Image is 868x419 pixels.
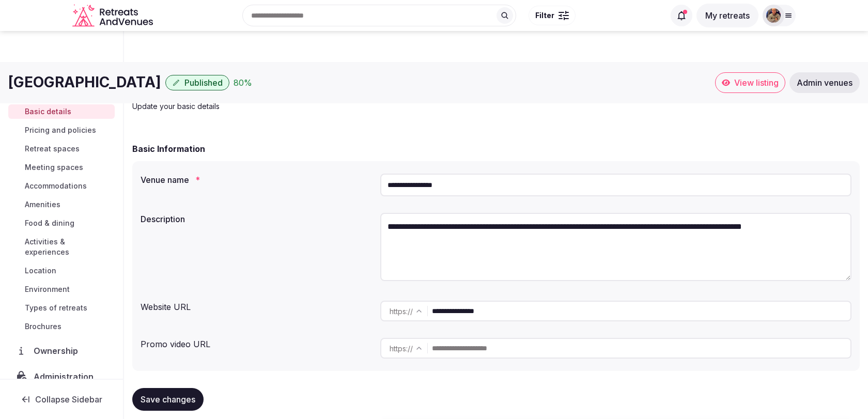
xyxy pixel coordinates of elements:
[141,334,372,350] div: Promo video URL
[8,366,115,387] a: Administration
[8,216,115,230] a: Food & dining
[72,4,155,27] svg: Retreats and Venues company logo
[25,199,60,210] span: Amenities
[25,106,71,117] span: Basic details
[8,142,115,156] a: Retreat spaces
[797,77,853,88] span: Admin venues
[25,266,56,276] span: Location
[34,370,98,383] span: Administration
[696,10,758,21] a: My retreats
[766,8,781,23] img: julen
[535,10,554,21] span: Filter
[8,388,115,411] button: Collapse Sidebar
[8,263,115,278] a: Location
[8,282,115,297] a: Environment
[165,75,229,90] button: Published
[8,160,115,175] a: Meeting spaces
[25,162,83,173] span: Meeting spaces
[25,237,111,257] span: Activities & experiences
[141,297,372,313] div: Website URL
[789,72,860,93] a: Admin venues
[25,144,80,154] span: Retreat spaces
[734,77,779,88] span: View listing
[8,104,115,119] a: Basic details
[8,72,161,92] h1: [GEOGRAPHIC_DATA]
[8,197,115,212] a: Amenities
[72,4,155,27] a: Visit the homepage
[8,301,115,315] a: Types of retreats
[8,179,115,193] a: Accommodations
[141,215,372,223] label: Description
[25,125,96,135] span: Pricing and policies
[8,340,115,362] a: Ownership
[234,76,252,89] button: 80%
[8,235,115,259] a: Activities & experiences
[234,76,252,89] div: 80 %
[141,176,372,184] label: Venue name
[529,6,576,25] button: Filter
[184,77,223,88] span: Published
[25,218,74,228] span: Food & dining
[8,123,115,137] a: Pricing and policies
[696,4,758,27] button: My retreats
[132,388,204,411] button: Save changes
[8,319,115,334] a: Brochures
[132,143,205,155] h2: Basic Information
[25,181,87,191] span: Accommodations
[25,321,61,332] span: Brochures
[35,394,102,405] span: Collapse Sidebar
[132,101,479,112] p: Update your basic details
[34,345,82,357] span: Ownership
[141,394,195,405] span: Save changes
[25,284,70,294] span: Environment
[715,72,785,93] a: View listing
[25,303,87,313] span: Types of retreats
